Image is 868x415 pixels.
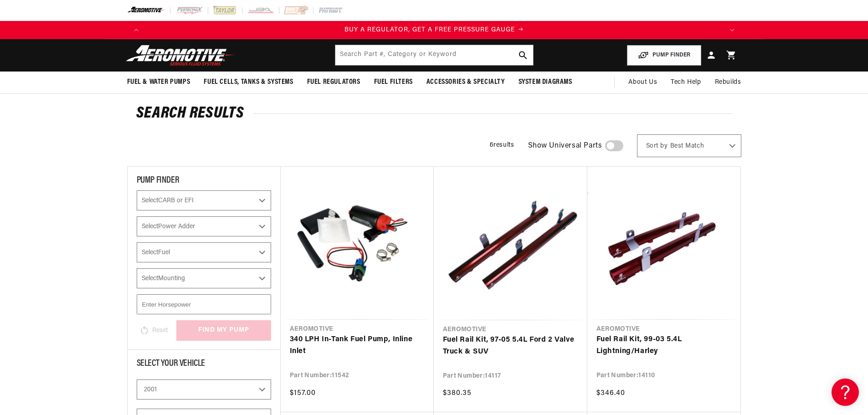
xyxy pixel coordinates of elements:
[137,268,271,288] select: Mounting
[145,25,723,35] div: Announcement
[637,134,741,157] select: Sort by
[512,72,579,93] summary: System Diagrams
[137,216,271,236] select: Power Adder
[715,77,741,87] span: Rebuilds
[627,45,701,66] button: PUMP FINDER
[443,334,578,358] a: Fuel Rail Kit, 97-05 5.4L Ford 2 Valve Truck & SUV
[426,77,505,87] span: Accessories & Specialty
[137,379,271,400] select: Year
[628,79,657,86] span: About Us
[127,21,145,39] button: Translation missing: en.sections.announcements.previous_announcement
[300,72,367,93] summary: Fuel Regulators
[596,334,731,357] a: Fuel Rail Kit, 99-03 5.4L Lightning/Harley
[290,334,425,357] a: 340 LPH In-Tank Fuel Pump, Inline Inlet
[374,77,413,87] span: Fuel Filters
[120,72,197,93] summary: Fuel & Water Pumps
[335,45,533,65] input: Search by Part Number, Category or Keyword
[136,107,732,121] h2: Search Results
[621,72,664,93] a: About Us
[646,142,668,151] span: Sort by
[145,25,723,35] a: BUY A REGULATOR, GET A FREE PRESSURE GAUGE
[420,72,512,93] summary: Accessories & Specialty
[664,72,708,93] summary: Tech Help
[723,21,741,39] button: Translation missing: en.sections.announcements.next_announcement
[197,72,300,93] summary: Fuel Cells, Tanks & Systems
[137,190,271,210] select: CARB or EFI
[137,359,271,370] div: Select Your Vehicle
[123,45,237,66] img: Aeromotive
[307,77,360,87] span: Fuel Regulators
[204,77,293,87] span: Fuel Cells, Tanks & Systems
[708,72,748,93] summary: Rebuilds
[137,294,271,314] input: Enter Horsepower
[519,77,572,87] span: System Diagrams
[490,142,514,149] span: 6 results
[367,72,420,93] summary: Fuel Filters
[137,176,180,185] span: PUMP FINDER
[145,25,723,35] div: 1 of 4
[528,140,602,152] span: Show Universal Parts
[513,45,533,65] button: search button
[127,77,190,87] span: Fuel & Water Pumps
[671,77,701,87] span: Tech Help
[344,26,515,33] span: BUY A REGULATOR, GET A FREE PRESSURE GAUGE
[137,242,271,262] select: Fuel
[104,21,764,39] slideshow-component: Translation missing: en.sections.announcements.announcement_bar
